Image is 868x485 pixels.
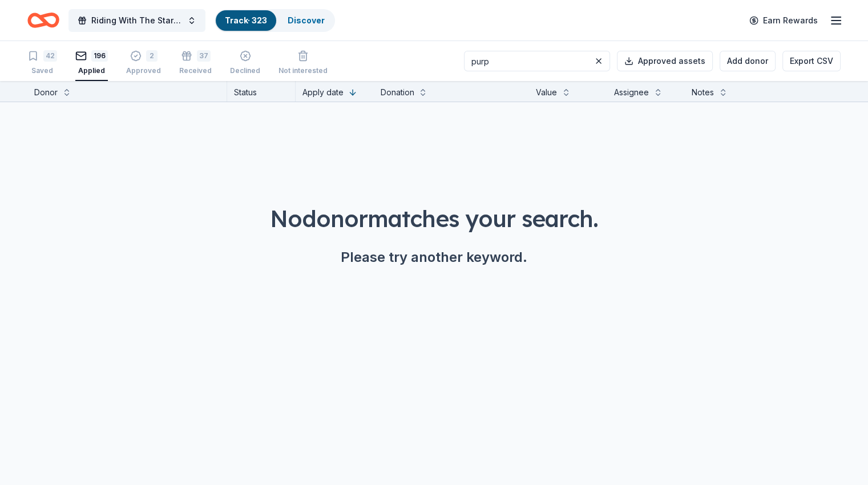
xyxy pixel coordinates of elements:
[27,66,57,75] div: Saved
[75,66,108,75] div: Applied
[146,50,158,62] div: 2
[27,7,59,34] a: Home
[536,86,557,99] div: Value
[464,51,610,71] input: Search applied
[27,248,841,266] div: Please try another keyword.
[225,15,267,25] a: Track· 323
[179,46,212,81] button: 37Received
[288,15,325,25] a: Discover
[75,46,108,81] button: 196Applied
[278,46,328,81] button: Not interested
[692,86,714,99] div: Notes
[380,86,414,99] div: Donation
[179,60,212,70] div: Received
[215,9,335,32] button: Track· 323Discover
[91,50,108,62] div: 196
[34,86,58,99] div: Donor
[230,46,260,81] button: Declined
[91,14,183,27] span: Riding With The Stars Gala
[720,51,776,71] button: Add donor
[782,51,841,71] button: Export CSV
[617,51,713,71] button: Approved assets
[197,45,211,56] div: 37
[27,203,841,235] div: No donor matches your search.
[302,86,344,99] div: Apply date
[126,46,161,81] button: 2Approved
[126,66,161,75] div: Approved
[614,86,649,99] div: Assignee
[278,66,328,75] div: Not interested
[27,46,57,81] button: 42Saved
[227,81,296,102] div: Status
[68,9,205,32] button: Riding With The Stars Gala
[43,50,57,62] div: 42
[230,66,260,75] div: Declined
[742,10,825,31] a: Earn Rewards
